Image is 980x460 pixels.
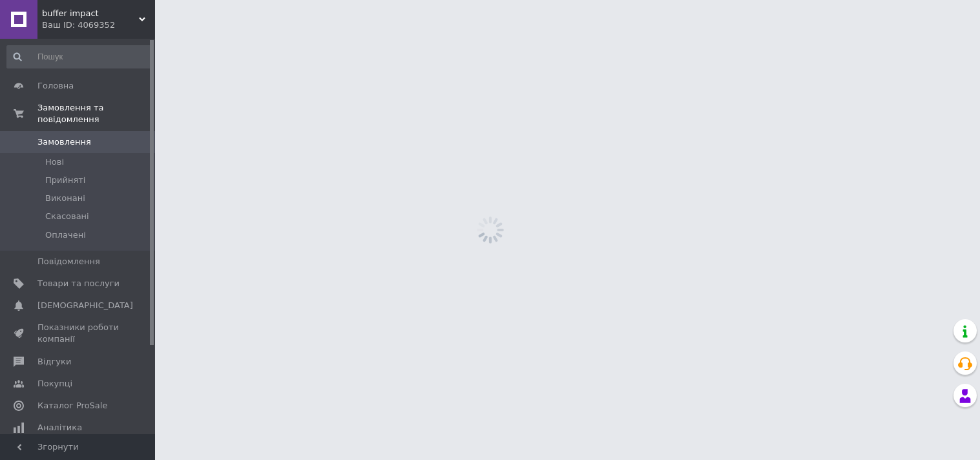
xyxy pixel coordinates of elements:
div: Ваш ID: 4069352 [42,19,155,31]
span: [DEMOGRAPHIC_DATA] [37,300,133,311]
span: Замовлення та повідомлення [37,102,155,125]
span: Каталог ProSale [37,400,107,412]
span: Показники роботи компанії [37,322,120,345]
span: Товари та послуги [37,278,120,289]
span: Повідомлення [37,256,100,267]
span: Аналітика [37,422,82,434]
input: Пошук [6,45,152,68]
span: Оплачені [45,229,86,241]
span: Нові [45,156,64,168]
span: Головна [37,80,74,92]
span: Прийняті [45,174,85,186]
span: Відгуки [37,356,71,368]
span: Покупці [37,378,72,390]
span: Скасовані [45,211,89,222]
span: Виконані [45,193,85,204]
span: Замовлення [37,136,91,148]
span: buffer impact [42,8,139,19]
